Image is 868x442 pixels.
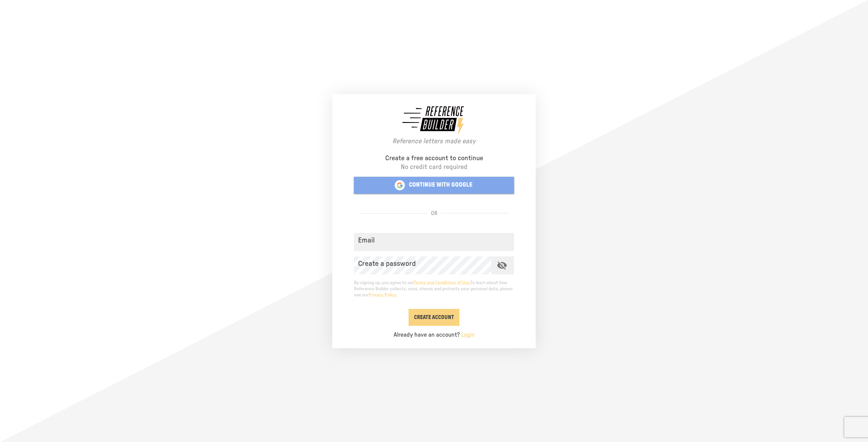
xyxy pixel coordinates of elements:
[385,154,483,163] p: Create a free account to continue
[409,181,472,189] p: CONTINUE WITH GOOGLE
[392,137,476,146] p: Reference letters made easy
[369,293,397,297] a: Privacy Policy.
[394,331,475,339] p: Already have an account?
[461,332,475,338] a: Login
[409,309,459,326] button: Create Account
[400,103,468,137] img: logo
[401,163,468,171] p: No credit card required
[431,210,437,217] p: OR
[494,257,510,273] button: toggle password visibility
[354,177,514,194] button: CONTINUE WITH GOOGLE
[414,280,470,285] a: Terms and Conditions of Use.
[354,280,514,298] p: By signing up, you agree to our To learn about how Reference Builder collects, uses, shares and p...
